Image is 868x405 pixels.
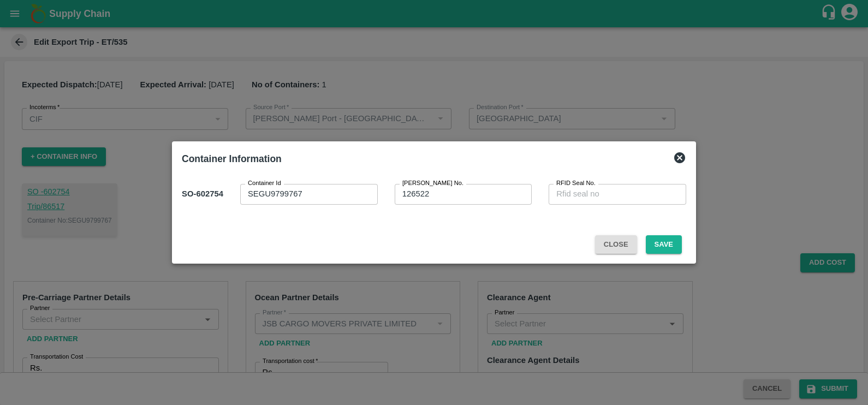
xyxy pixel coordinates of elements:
[595,235,637,254] button: Close
[402,179,463,188] label: [PERSON_NAME] No.
[402,188,525,200] textarea: 126522
[182,189,223,198] b: SO- 602754
[556,179,596,188] label: RFID Seal No.
[182,153,282,164] b: Container Information
[248,188,370,200] textarea: SEGU9799767
[248,179,281,188] label: Container Id
[646,235,682,254] button: Save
